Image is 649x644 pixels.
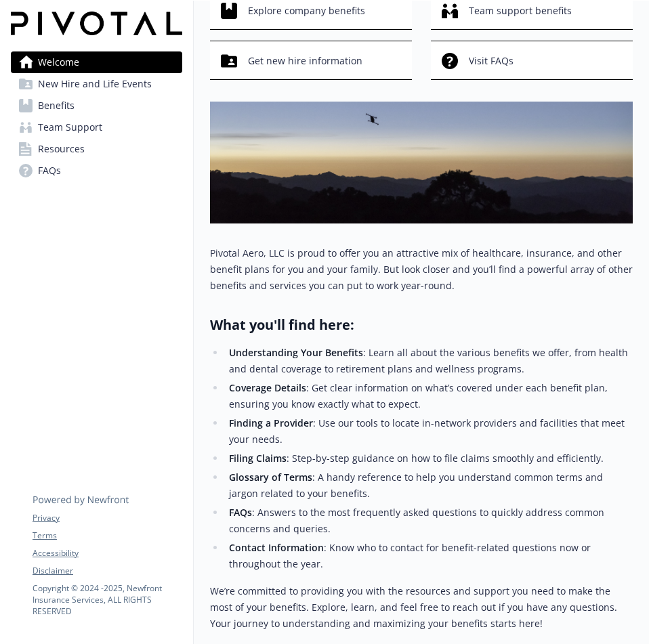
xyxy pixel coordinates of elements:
a: Privacy [33,512,182,524]
strong: Filing Claims [229,452,287,465]
a: New Hire and Life Events [11,73,182,95]
span: Welcome [38,51,79,73]
span: Get new hire information [248,48,362,74]
li: : Know who to contact for benefit-related questions now or throughout the year. [225,540,633,572]
span: FAQs [38,160,61,181]
li: : Step-by-step guidance on how to file claims smoothly and efficiently. [225,450,633,467]
li: : Learn all about the various benefits we offer, from health and dental coverage to retirement pl... [225,345,633,377]
strong: Understanding Your Benefits [229,346,363,359]
a: FAQs [11,160,182,181]
span: Team Support [38,116,102,138]
span: Benefits [38,95,75,116]
p: Copyright © 2024 - 2025 , Newfront Insurance Services, ALL RIGHTS RESERVED [33,582,182,617]
img: overview page banner [210,102,633,223]
a: Disclaimer [33,565,182,577]
span: New Hire and Life Events [38,73,152,95]
a: Team Support [11,116,182,138]
h2: What you'll find here: [210,316,633,335]
span: Resources [38,138,85,160]
a: Benefits [11,95,182,116]
strong: Coverage Details [229,381,306,394]
strong: Glossary of Terms [229,471,312,484]
strong: FAQs [229,506,252,519]
li: : A handy reference to help you understand common terms and jargon related to your benefits. [225,469,633,502]
a: Welcome [11,51,182,73]
a: Terms [33,530,182,542]
li: : Get clear information on what’s covered under each benefit plan, ensuring you know exactly what... [225,380,633,412]
p: We’re committed to providing you with the resources and support you need to make the most of your... [210,583,633,632]
p: Pivotal Aero, LLC is proud to offer you an attractive mix of healthcare, insurance, and other ben... [210,245,633,294]
strong: Finding a Provider [229,416,313,429]
a: Accessibility [33,547,182,559]
a: Resources [11,138,182,160]
button: Visit FAQs [431,41,633,80]
span: Visit FAQs [469,48,514,74]
li: : Answers to the most frequently asked questions to quickly address common concerns and queries. [225,505,633,537]
li: : Use our tools to locate in-network providers and facilities that meet your needs. [225,415,633,448]
strong: Contact Information [229,541,324,554]
button: Get new hire information [210,41,412,80]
